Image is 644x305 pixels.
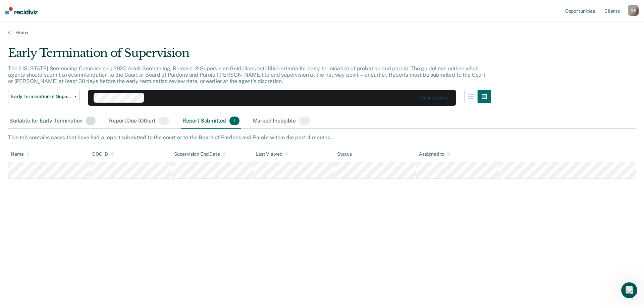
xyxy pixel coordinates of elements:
div: Early Termination of Supervision [8,46,491,65]
div: Status [337,151,352,157]
span: 1 [229,117,239,125]
div: Assigned to [419,151,450,157]
div: Report Due (Other)0 [108,114,170,129]
a: Home [8,29,636,35]
div: Name [11,151,30,157]
span: 0 [159,117,169,125]
div: Marked Ineligible4 [252,114,312,129]
p: The [US_STATE] Sentencing Commission’s 2025 Adult Sentencing, Release, & Supervision Guidelines e... [8,65,485,84]
div: This tab contains cases that have had a report submitted to the court or to the Board of Pardons ... [8,134,636,141]
button: MB [628,5,639,16]
div: Last Viewed [256,151,288,157]
div: DOC ID [92,151,114,157]
div: Suitable for Early Termination1 [8,114,97,129]
span: 4 [299,117,310,125]
div: Report Submitted1 [181,114,241,129]
img: Recidiviz [5,7,38,14]
span: Early Termination of Supervision [11,94,71,99]
button: Early Termination of Supervision [8,90,80,103]
iframe: Intercom live chat [621,282,637,298]
div: M B [628,5,639,16]
span: 1 [86,117,96,125]
div: Supervision End Date [174,151,226,157]
div: Clear agents [419,95,448,101]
